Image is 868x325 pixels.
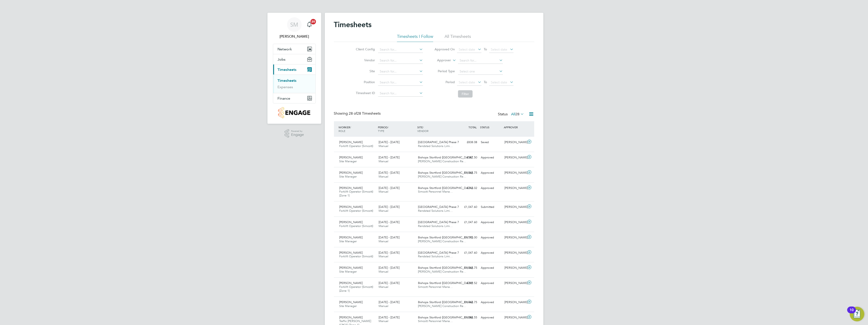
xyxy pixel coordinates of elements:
span: [PERSON_NAME] [339,315,363,319]
span: Simcott Personnel Mana… [418,285,453,289]
div: £1,175.00 [456,234,479,241]
div: £1,088.55 [456,314,479,321]
span: Forklift Operator (Simcott) [339,254,373,258]
span: Manual [379,270,388,273]
span: Select date [491,47,507,52]
span: Manual [379,209,388,213]
div: STATUS [479,123,503,131]
div: [PERSON_NAME] [503,139,526,146]
div: Approved [479,154,503,161]
li: All Timesheets [445,34,471,42]
span: Finance [278,96,290,101]
span: [PERSON_NAME] [339,300,363,304]
span: Forklift Operator (Simcott) (Zone 1) [339,190,373,197]
span: [PERSON_NAME] Construction Re… [418,304,466,308]
span: [DATE] - [DATE] [379,300,400,304]
span: Manual [379,144,388,148]
div: [PERSON_NAME] [503,184,526,192]
div: [PERSON_NAME] [503,299,526,306]
span: [PERSON_NAME] [339,205,363,209]
div: Approved [479,169,503,177]
div: £1,468.75 [456,169,479,177]
div: £1,047.60 [456,219,479,226]
span: [PERSON_NAME] [339,235,363,239]
span: [DATE] - [DATE] [379,155,400,159]
span: Site Manager [339,304,357,308]
div: £214.02 [456,184,479,192]
a: SM[PERSON_NAME] [273,17,316,39]
span: Engage [291,133,304,137]
span: [PERSON_NAME] [339,281,363,285]
span: [PERSON_NAME] Construction Re… [418,239,466,243]
button: Open Resource Center, 10 new notifications [850,307,864,321]
span: TYPE [378,129,384,133]
span: / [423,125,424,129]
input: Search for... [378,90,423,97]
span: Manual [379,319,388,323]
span: [DATE] - [DATE] [379,140,400,144]
span: 28 [516,112,520,116]
span: [PERSON_NAME] Construction Re… [418,270,466,273]
div: Submitted [479,203,503,211]
div: Approved [479,279,503,287]
div: [PERSON_NAME] [503,203,526,211]
span: 28 Timesheets [349,111,381,116]
div: £1,047.60 [456,249,479,257]
span: Simcott Personnel Mana… [418,319,453,323]
div: Approved [479,249,503,257]
a: Timesheets [278,78,297,83]
span: Forklift Operator (Simcott) [339,144,373,148]
label: Period Type [434,69,455,73]
div: Approved [479,264,503,272]
span: To [482,79,488,85]
span: 20 [311,19,316,24]
span: Jobs [278,57,286,62]
span: Bishops Stortford ([GEOGRAPHIC_DATA]… [418,186,475,190]
span: [DATE] - [DATE] [379,281,400,285]
div: Status [498,111,525,118]
input: Search for... [378,57,423,64]
label: Period [434,80,455,84]
label: Client Config [354,47,375,51]
label: Position [354,80,375,84]
div: 10 [850,310,854,316]
span: Bishops Stortford ([GEOGRAPHIC_DATA]… [418,171,475,175]
div: Approved [479,219,503,226]
div: £1,468.75 [456,299,479,306]
span: Simcott Personnel Mana… [418,190,453,193]
span: [DATE] - [DATE] [379,171,400,175]
span: TOTAL [469,125,477,129]
span: To [482,46,488,52]
span: [DATE] - [DATE] [379,315,400,319]
label: Site [354,69,375,73]
label: All [511,112,524,116]
span: Shaun McGrenra [273,34,316,39]
span: SM [290,22,298,28]
div: PERIOD [377,123,416,135]
span: [DATE] - [DATE] [379,205,400,209]
div: [PERSON_NAME] [503,314,526,321]
span: Manual [379,239,388,243]
span: Select date [459,80,475,84]
span: Forklift Operator (Simcott) [339,209,373,213]
span: Randstad Solutions Limi… [418,224,453,228]
input: Search for... [378,79,423,86]
input: Search for... [378,46,423,53]
span: 28 of [349,111,357,116]
span: Bishops Stortford ([GEOGRAPHIC_DATA]… [418,281,475,285]
span: [DATE] - [DATE] [379,235,400,239]
span: / [388,125,389,129]
span: [PERSON_NAME] [339,220,363,224]
span: [DATE] - [DATE] [379,251,400,255]
button: Finance [273,93,316,103]
div: £587.50 [456,154,479,161]
div: Approved [479,234,503,241]
span: Manual [379,190,388,193]
span: Manual [379,285,388,289]
h2: Timesheets [334,20,372,29]
div: £838.08 [456,139,479,146]
div: Saved [479,139,503,146]
div: £1,047.60 [456,203,479,211]
span: Randstad Solutions Limi… [418,144,453,148]
nav: Main navigation [267,13,321,124]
